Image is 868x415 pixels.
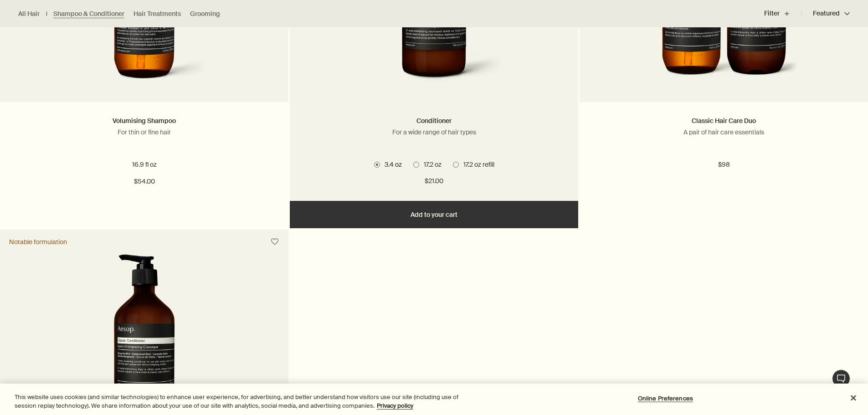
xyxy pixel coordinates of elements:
p: For thin or fine hair [14,128,275,136]
a: Classic Hair Care Duo [692,117,756,125]
a: Grooming [190,10,220,18]
button: Close [843,388,863,408]
button: Online Preferences, Opens the preference center dialog [637,389,694,408]
button: Featured [801,3,850,25]
span: $98 [718,159,730,170]
a: Hair Treatments [134,10,181,18]
button: Live Assistance [832,369,850,388]
span: 17.2 oz [419,160,442,169]
p: For a wide range of hair types [303,128,565,136]
a: Volumising Shampoo [113,117,176,125]
div: This website uses cookies (and similar technologies) to enhance user experience, for advertising,... [15,393,478,410]
button: Add to your cart - $21.00 [290,201,578,228]
p: A pair of hair care essentials [593,128,854,136]
a: All Hair [18,10,40,18]
a: More information about your privacy, opens in a new tab [377,402,413,410]
span: 3.4 oz [380,160,402,169]
a: Conditioner [416,117,452,125]
span: $54.00 [134,176,155,187]
button: Save to cabinet [267,234,283,250]
a: Shampoo & Conditioner [53,10,124,18]
span: $21.00 [425,176,443,187]
span: 17.2 oz refill [459,160,494,169]
button: Filter [764,3,801,25]
div: Notable formulation [9,238,67,246]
